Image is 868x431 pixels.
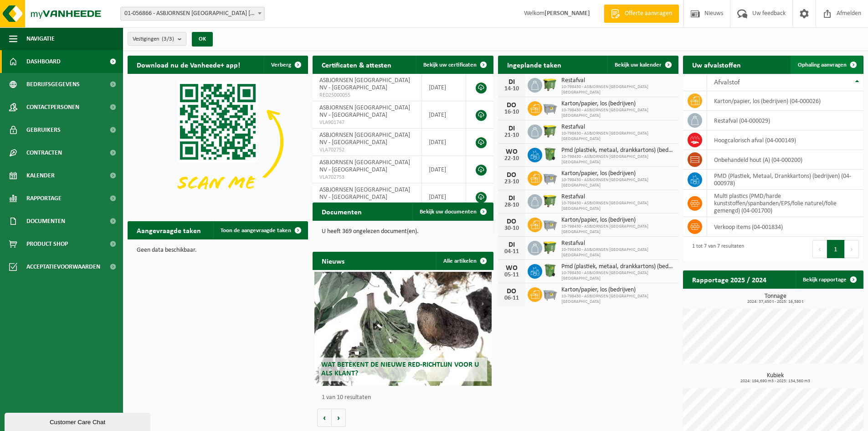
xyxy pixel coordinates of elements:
div: DI [503,78,521,86]
a: Ophaling aanvragen [791,56,863,74]
h2: Nieuws [313,252,354,270]
span: Contactpersonen [26,96,79,119]
button: Previous [812,240,827,258]
strong: [PERSON_NAME] [544,10,590,17]
div: DO [503,171,521,179]
td: [DATE] [422,74,466,101]
td: [DATE] [422,129,466,156]
td: [DATE] [422,156,466,183]
img: Download de VHEPlus App [128,74,308,209]
td: multi plastics (PMD/harde kunststoffen/spanbanden/EPS/folie naturel/folie gemengd) (04-001700) [707,190,863,217]
span: Afvalstof [714,79,740,86]
div: 21-10 [503,132,521,139]
td: [DATE] [422,183,466,211]
img: WB-1100-HPE-GN-50 [542,193,558,208]
span: Kalender [26,164,55,187]
span: Navigatie [26,27,55,50]
span: Offerte aanvragen [622,9,674,18]
h2: Certificaten & attesten [313,56,401,73]
td: onbehandeld hout (A) (04-000200) [707,150,863,170]
span: Karton/papier, los (bedrijven) [561,217,674,224]
button: Vorige [317,409,332,427]
td: PMD (Plastiek, Metaal, Drankkartons) (bedrijven) (04-000978) [707,170,863,190]
div: WO [503,148,521,156]
div: 1 tot 7 van 7 resultaten [688,239,744,259]
h2: Download nu de Vanheede+ app! [128,56,249,73]
count: (3/3) [162,36,174,42]
span: 10-798430 - ASBJORNSEN [GEOGRAPHIC_DATA] [GEOGRAPHIC_DATA] [561,131,674,142]
span: ASBJORNSEN [GEOGRAPHIC_DATA] NV - [GEOGRAPHIC_DATA] [319,132,410,146]
div: 06-11 [503,295,521,301]
button: Volgende [332,409,346,427]
div: 04-11 [503,249,521,255]
img: WB-2500-GAL-GY-01 [542,286,558,301]
span: Restafval [561,124,674,131]
p: 1 van 10 resultaten [322,395,488,401]
img: WB-2500-GAL-GY-01 [542,170,558,185]
span: 2024: 37,450 t - 2025: 16,580 t [688,300,863,304]
span: 10-798430 - ASBJORNSEN [GEOGRAPHIC_DATA] [GEOGRAPHIC_DATA] [561,84,674,95]
button: OK [192,32,213,47]
iframe: chat widget [5,411,152,431]
span: 2024: 194,690 m3 - 2025: 134,560 m3 [688,379,863,384]
a: Bekijk uw documenten [412,203,493,221]
button: Verberg [264,56,307,74]
h3: Kubiek [688,373,863,384]
a: Bekijk uw certificaten [416,56,493,74]
span: Pmd (plastiek, metaal, drankkartons) (bedrijven) [561,147,674,154]
span: 01-056866 - ASBJORNSEN BELGIUM NV - WERVIK [120,7,265,21]
span: RED25000055 [319,92,415,99]
td: restafval (04-000029) [707,111,863,130]
div: DO [503,288,521,295]
span: Restafval [561,77,674,84]
h2: Documenten [313,203,371,220]
td: verkoop items (04-001834) [707,217,863,237]
div: DI [503,125,521,132]
span: Bekijk uw kalender [615,62,662,68]
span: Karton/papier, los (bedrijven) [561,100,674,108]
span: Karton/papier, los (bedrijven) [561,286,674,294]
span: Contracten [26,141,62,164]
button: Next [845,240,859,258]
h2: Rapportage 2025 / 2024 [683,270,776,288]
div: 16-10 [503,109,521,115]
div: DI [503,241,521,249]
span: Product Shop [26,233,68,255]
span: Bekijk uw certificaten [423,62,477,68]
span: Rapportage [26,187,62,210]
span: Ophaling aanvragen [798,62,847,68]
h2: Aangevraagde taken [128,221,210,239]
p: Geen data beschikbaar. [137,247,299,254]
span: ASBJORNSEN [GEOGRAPHIC_DATA] NV - [GEOGRAPHIC_DATA] [319,159,410,173]
button: Vestigingen(3/3) [128,32,186,46]
a: Alle artikelen [436,252,493,270]
span: Restafval [561,193,674,201]
span: 10-798430 - ASBJORNSEN [GEOGRAPHIC_DATA] [GEOGRAPHIC_DATA] [561,224,674,235]
span: Toon de aangevraagde taken [221,228,291,234]
a: Bekijk rapportage [796,270,863,289]
span: ASBJORNSEN [GEOGRAPHIC_DATA] NV - [GEOGRAPHIC_DATA] [319,104,410,119]
div: 05-11 [503,272,521,278]
span: 10-798430 - ASBJORNSEN [GEOGRAPHIC_DATA] [GEOGRAPHIC_DATA] [561,247,674,258]
a: Toon de aangevraagde taken [213,221,307,239]
span: Gebruikers [26,119,61,141]
div: DO [503,218,521,225]
td: karton/papier, los (bedrijven) (04-000026) [707,91,863,111]
span: Bekijk uw documenten [420,209,477,215]
span: ASBJORNSEN [GEOGRAPHIC_DATA] NV - [GEOGRAPHIC_DATA] [319,187,410,201]
span: Documenten [26,210,65,233]
span: Karton/papier, los (bedrijven) [561,170,674,177]
span: Wat betekent de nieuwe RED-richtlijn voor u als klant? [321,361,479,377]
div: WO [503,265,521,272]
span: VLA901747 [319,119,415,126]
span: 10-798430 - ASBJORNSEN [GEOGRAPHIC_DATA] [GEOGRAPHIC_DATA] [561,294,674,305]
img: WB-2500-GAL-GY-01 [542,100,558,115]
div: DI [503,195,521,202]
span: 10-798430 - ASBJORNSEN [GEOGRAPHIC_DATA] [GEOGRAPHIC_DATA] [561,154,674,165]
span: ASBJORNSEN [GEOGRAPHIC_DATA] NV - [GEOGRAPHIC_DATA] [319,77,410,91]
td: hoogcalorisch afval (04-000149) [707,130,863,150]
a: Offerte aanvragen [604,5,679,23]
span: Vestigingen [133,32,174,46]
span: 01-056866 - ASBJORNSEN BELGIUM NV - WERVIK [121,7,264,20]
img: WB-0370-HPE-GN-01 [542,146,558,162]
